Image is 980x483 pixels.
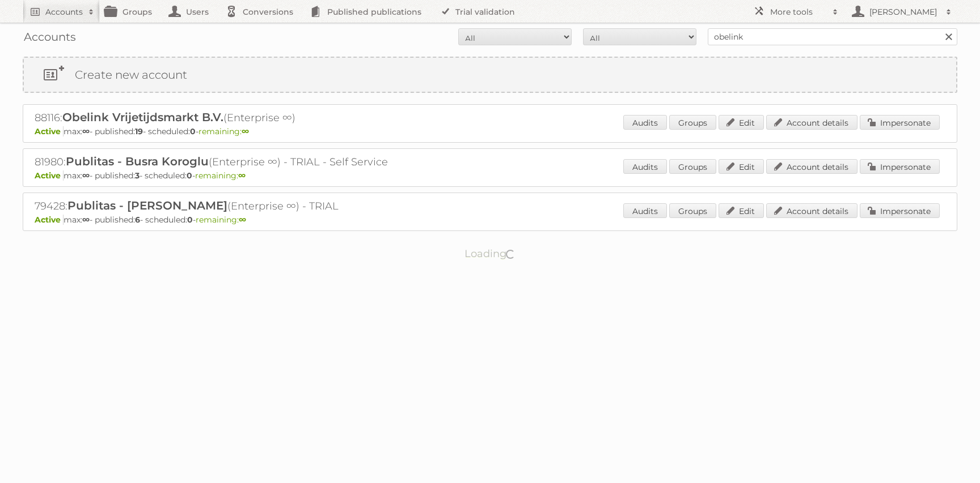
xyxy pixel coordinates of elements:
a: Edit [719,203,764,218]
a: Groups [669,203,716,218]
p: max: - published: - scheduled: - [35,126,945,136]
span: Obelink Vrijetijdsmarkt B.V. [62,110,223,124]
span: Active [35,215,64,225]
a: Audits [623,203,667,218]
span: Publitas - [PERSON_NAME] [67,199,227,212]
a: Edit [719,159,764,174]
a: Groups [669,159,716,174]
a: Audits [623,159,667,174]
a: Impersonate [860,203,940,218]
p: Loading [429,242,552,265]
strong: 0 [187,170,192,181]
strong: 6 [135,215,140,225]
strong: ∞ [238,170,246,181]
strong: 3 [135,170,140,181]
a: Account details [766,203,857,218]
a: Account details [766,159,857,174]
h2: 88116: (Enterprise ∞) [35,110,432,125]
h2: 81980: (Enterprise ∞) - TRIAL - Self Service [35,155,432,169]
strong: 19 [135,126,143,136]
a: Impersonate [860,115,940,130]
strong: 0 [187,215,193,225]
a: Create new account [24,58,956,92]
p: max: - published: - scheduled: - [35,170,945,181]
h2: More tools [770,6,827,18]
a: Impersonate [860,159,940,174]
strong: 0 [190,126,196,136]
p: max: - published: - scheduled: - [35,215,945,225]
span: Publitas - Busra Koroglu [66,155,209,168]
strong: ∞ [82,215,90,225]
a: Edit [719,115,764,130]
a: Audits [623,115,667,130]
strong: ∞ [242,126,249,136]
a: Groups [669,115,716,130]
strong: ∞ [82,170,90,181]
h2: 79428: (Enterprise ∞) - TRIAL [35,199,432,213]
strong: ∞ [239,215,246,225]
span: Active [35,170,64,181]
span: Active [35,126,64,136]
strong: ∞ [82,126,90,136]
h2: [PERSON_NAME] [867,6,940,18]
a: Account details [766,115,857,130]
h2: Accounts [45,6,83,18]
span: remaining: [198,126,249,136]
span: remaining: [196,215,246,225]
span: remaining: [195,170,246,181]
